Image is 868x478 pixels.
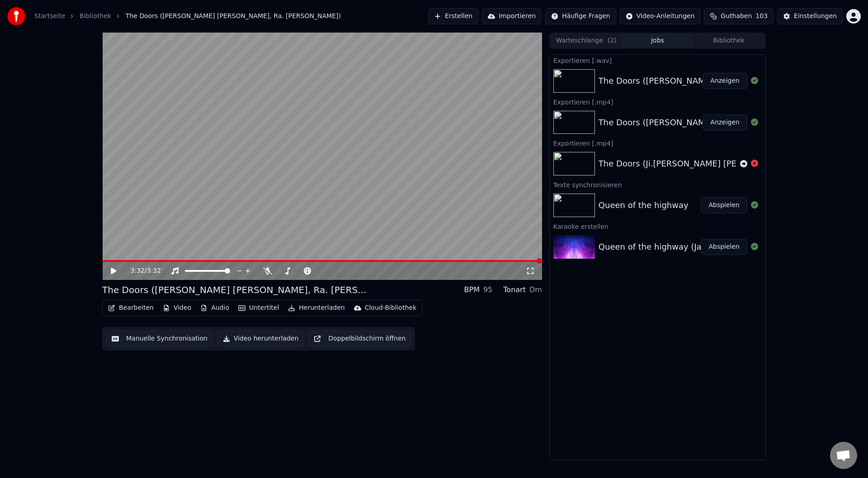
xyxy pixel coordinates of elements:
button: Video-Anleitungen [620,8,701,24]
button: Abspielen [701,197,747,213]
div: BPM [464,284,480,295]
img: youka [7,7,25,25]
button: Video [159,302,195,314]
div: Karaoke erstellen [550,221,765,232]
button: Erstellen [428,8,478,24]
div: Queen of the highway [599,199,689,212]
span: ( 2 ) [608,36,617,45]
button: Audio [197,302,233,314]
button: Anzeigen [703,73,747,89]
div: Exportieren [.mp4] [550,96,765,107]
div: Texte synchronisieren [550,179,765,190]
nav: breadcrumb [34,12,341,21]
button: Bibliothek [693,34,764,47]
div: Exportieren [.wav] [550,55,765,66]
span: Guthaben [721,12,752,21]
span: 103 [755,12,768,21]
div: Dm [529,284,542,295]
div: Tonart [503,284,526,295]
button: Abspielen [701,239,747,255]
div: Exportieren [.mp4] [550,137,765,148]
div: Queen of the highway (Jazz-Version) [599,241,745,253]
button: Jobs [622,34,693,47]
button: Guthaben103 [704,8,774,24]
button: Untertitel [235,302,283,314]
button: Bearbeiten [104,302,157,314]
button: Herunterladen [284,302,348,314]
button: Doppelbildschirm öffnen [308,331,411,347]
span: The Doors ([PERSON_NAME] [PERSON_NAME], Ra. [PERSON_NAME]) [126,12,341,21]
div: Chat öffnen [830,442,857,469]
button: Manuelle Synchronisation [106,331,213,347]
button: Warteschlange [551,34,622,47]
div: The Doors ([PERSON_NAME] [PERSON_NAME], Ra. [PERSON_NAME]) [102,284,373,296]
button: Häufige Fragen [545,8,616,24]
span: 3:32 [147,266,161,275]
button: Importieren [482,8,542,24]
a: Bibliothek [80,12,111,21]
div: 95 [483,284,492,295]
div: / [131,266,152,275]
span: 3:32 [131,266,145,275]
button: Anzeigen [703,114,747,131]
a: Startseite [34,12,65,21]
div: Einstellungen [794,12,837,21]
button: Video herunterladen [217,331,304,347]
button: Einstellungen [777,8,843,24]
div: Cloud-Bibliothek [365,303,416,312]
